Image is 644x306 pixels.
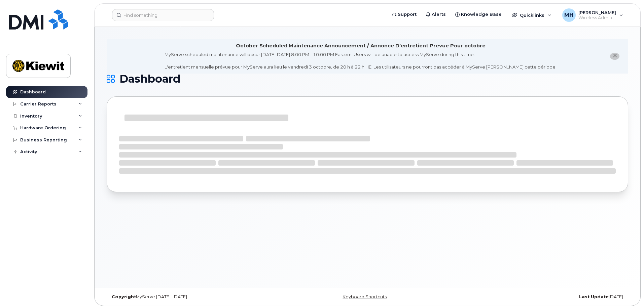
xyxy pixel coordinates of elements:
[119,74,180,84] span: Dashboard
[343,294,387,299] a: Keyboard Shortcuts
[112,294,136,299] strong: Copyright
[165,51,557,70] div: MyServe scheduled maintenance will occur [DATE][DATE] 8:00 PM - 10:00 PM Eastern. Users will be u...
[107,294,281,300] div: MyServe [DATE]–[DATE]
[579,294,609,299] strong: Last Update
[610,53,619,60] button: close notification
[454,294,628,300] div: [DATE]
[236,42,486,49] div: October Scheduled Maintenance Announcement / Annonce D'entretient Prévue Pour octobre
